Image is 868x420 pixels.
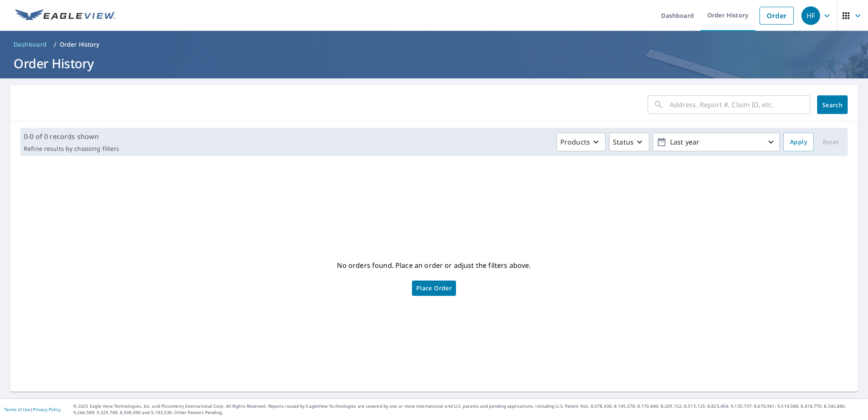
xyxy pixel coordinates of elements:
[412,281,456,296] a: Place Order
[24,131,119,142] p: 0-0 of 0 records shown
[10,38,858,51] nav: breadcrumb
[10,55,858,72] h1: Order History
[759,7,794,25] a: Order
[14,40,47,49] span: Dashboard
[54,39,56,50] li: /
[60,40,100,49] p: Order History
[824,101,841,109] span: Search
[10,38,50,51] a: Dashboard
[4,407,61,412] p: |
[613,137,634,147] p: Status
[556,133,606,151] button: Products
[783,133,814,151] button: Apply
[667,135,766,150] p: Last year
[416,286,452,290] span: Place Order
[337,259,531,272] p: No orders found. Place an order or adjust the filters above.
[24,145,119,153] p: Refine results by choosing filters
[73,403,864,416] p: © 2025 Eagle View Technologies, Inc. and Pictometry International Corp. All Rights Reserved. Repo...
[817,95,848,114] button: Search
[670,93,810,117] input: Address, Report #, Claim ID, etc.
[790,137,807,147] span: Apply
[609,133,649,151] button: Status
[801,6,820,25] div: HF
[653,133,780,151] button: Last year
[15,9,115,22] img: EV Logo
[560,137,590,147] p: Products
[33,406,61,412] a: Privacy Policy
[4,406,31,412] a: Terms of Use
